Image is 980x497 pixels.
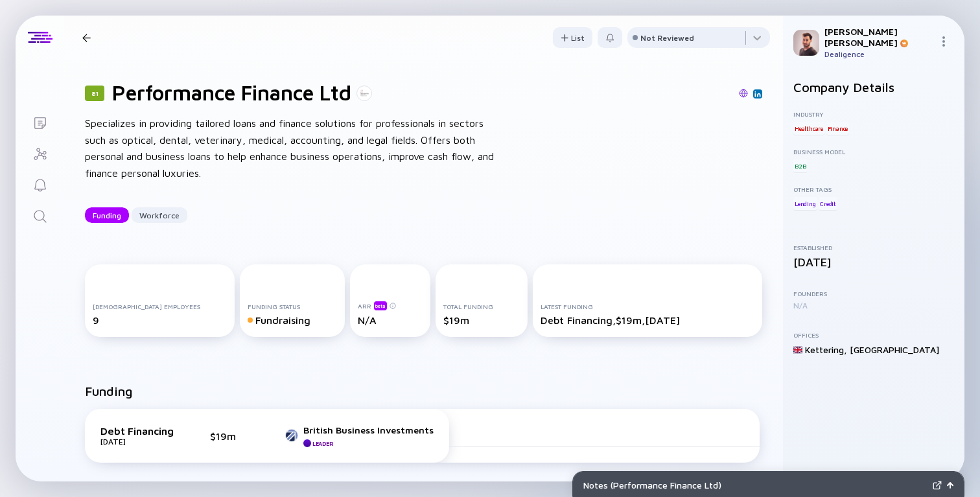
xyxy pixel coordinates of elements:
div: N/A [793,301,954,310]
div: Dealigence [824,49,933,59]
div: $19m [443,314,520,326]
div: [DATE] [793,255,954,269]
img: Performance Finance Ltd Linkedin Page [754,91,761,97]
div: List [553,28,592,48]
div: Kettering , [805,344,847,355]
div: Not Reviewed [640,33,694,43]
div: Lending [793,197,817,210]
div: Funding [85,205,129,225]
div: Other Tags [793,185,954,193]
a: Lists [16,106,64,137]
div: beta [374,301,387,310]
img: Gil Profile Picture [793,30,819,56]
div: Specializes in providing tailored loans and finance solutions for professionals in sectors such a... [85,115,500,181]
div: Latest Funding [541,303,754,310]
div: Debt Financing [100,425,174,437]
img: Expand Notes [933,481,942,490]
div: N/A [358,314,423,326]
div: [DATE] [100,437,174,446]
button: List [553,27,592,48]
a: Search [16,200,64,231]
div: 9 [93,314,227,326]
img: Open Notes [947,482,953,489]
div: ARR [358,301,423,310]
h1: Performance Finance Ltd [112,80,351,105]
div: Business Model [793,148,954,156]
div: Healthcare [793,122,824,135]
div: Credit [819,197,837,210]
div: Established [793,244,954,251]
img: United Kingdom Flag [793,345,802,354]
img: Menu [939,36,949,47]
div: Offices [793,331,954,339]
div: Workforce [132,205,187,225]
div: Founders [793,290,954,297]
div: Total Funding [443,303,520,310]
h2: Funding [85,384,133,399]
div: Debt Financing, $19m, [DATE] [541,314,754,326]
div: $19m [210,430,249,442]
img: Performance Finance Ltd Website [739,89,748,98]
a: Investor Map [16,137,64,168]
button: Funding [85,207,129,223]
div: Finance [826,122,850,135]
div: B2B [793,159,807,172]
div: 81 [85,86,104,101]
div: [DEMOGRAPHIC_DATA] Employees [93,303,227,310]
div: British Business Investments [303,424,434,435]
div: Funding Status [248,303,337,310]
h2: Company Details [793,80,954,95]
div: Leader [312,440,333,447]
div: Fundraising [248,314,337,326]
button: Workforce [132,207,187,223]
div: Industry [793,110,954,118]
a: Reminders [16,168,64,200]
div: [GEOGRAPHIC_DATA] [850,344,939,355]
a: British Business InvestmentsLeader [285,424,434,447]
div: [PERSON_NAME] [PERSON_NAME] [824,26,933,48]
div: Notes ( Performance Finance Ltd ) [583,480,927,491]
